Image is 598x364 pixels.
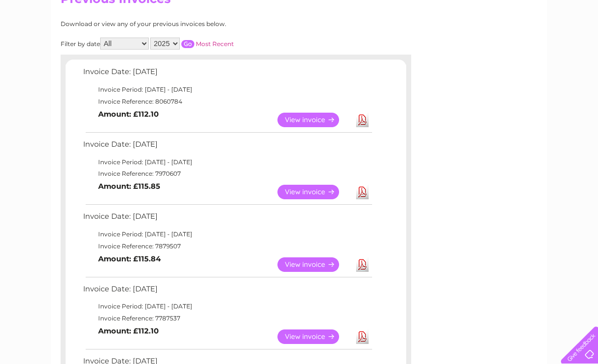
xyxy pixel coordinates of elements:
a: View [277,329,351,344]
a: Water [422,43,441,50]
td: Invoice Period: [DATE] - [DATE] [81,84,374,96]
img: logo.png [21,26,72,57]
a: Contact [531,43,556,50]
b: Amount: £115.85 [98,182,160,191]
td: Invoice Date: [DATE] [81,282,374,301]
a: Log out [565,43,588,50]
a: Telecoms [475,43,505,50]
div: Clear Business is a trading name of Verastar Limited (registered in [GEOGRAPHIC_DATA] No. 3667643... [63,6,536,49]
td: Invoice Period: [DATE] - [DATE] [81,156,374,168]
td: Invoice Period: [DATE] - [DATE] [81,228,374,240]
td: Invoice Date: [DATE] [81,210,374,228]
td: Invoice Period: [DATE] - [DATE] [81,300,374,312]
td: Invoice Reference: 7879507 [81,240,374,252]
a: Most Recent [196,40,234,48]
a: Energy [447,43,469,50]
div: Filter by date [61,38,324,50]
b: Amount: £112.10 [98,110,159,119]
a: Download [356,185,369,199]
a: View [277,113,351,127]
td: Invoice Date: [DATE] [81,138,374,156]
a: Blog [511,43,525,50]
a: Download [356,329,369,344]
div: Download or view any of your previous invoices below. [61,21,324,28]
td: Invoice Reference: 8060784 [81,96,374,108]
a: 0333 014 3131 [409,5,478,18]
td: Invoice Reference: 7787537 [81,312,374,324]
a: View [277,185,351,199]
a: Download [356,113,369,127]
a: View [277,257,351,272]
b: Amount: £112.10 [98,326,159,335]
a: Download [356,257,369,272]
td: Invoice Reference: 7970607 [81,168,374,180]
b: Amount: £115.84 [98,254,161,263]
td: Invoice Date: [DATE] [81,65,374,84]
